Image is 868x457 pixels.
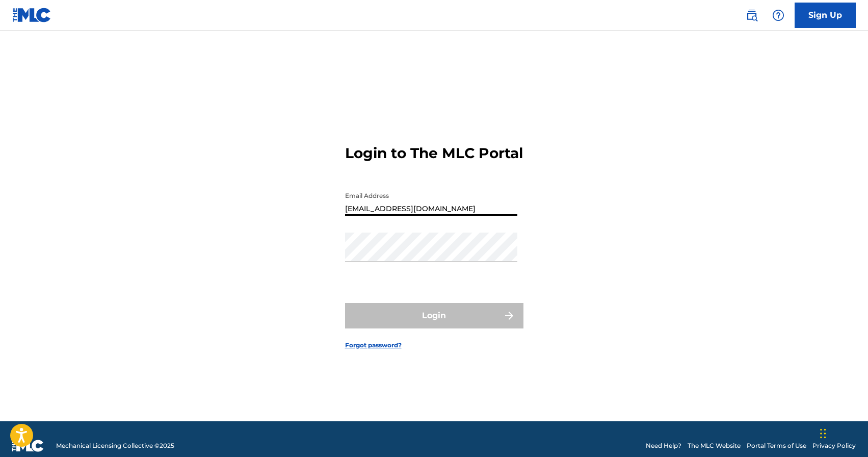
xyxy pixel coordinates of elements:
[56,441,174,450] span: Mechanical Licensing Collective © 2025
[747,441,806,450] a: Portal Terms of Use
[688,441,741,450] a: The MLC Website
[820,418,826,449] div: Перетащить
[742,5,762,26] a: Public Search
[345,341,402,350] a: Forgot password?
[12,8,51,22] img: MLC Logo
[768,5,788,26] div: Help
[772,9,784,21] img: help
[345,144,523,162] h3: Login to The MLC Portal
[812,441,856,450] a: Privacy Policy
[817,408,868,457] div: Виджет чата
[746,9,758,21] img: search
[12,440,44,452] img: logo
[795,3,856,28] a: Sign Up
[817,408,868,457] iframe: Chat Widget
[646,441,681,450] a: Need Help?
